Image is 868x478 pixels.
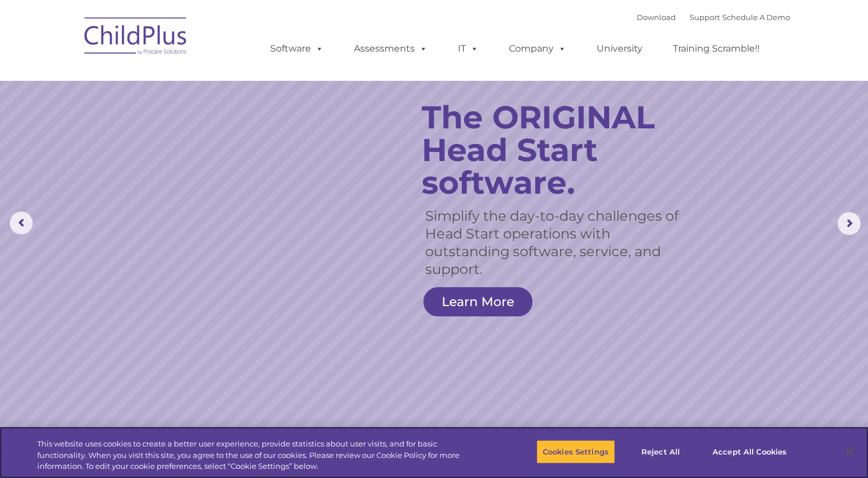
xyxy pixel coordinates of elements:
button: Cookies Settings [536,440,615,464]
img: ChildPlus by Procare Solutions [79,9,193,66]
button: Accept All Cookies [706,440,793,464]
a: Learn More [423,287,532,316]
a: Schedule A Demo [722,13,790,22]
span: Last name [159,76,194,84]
a: University [585,37,654,60]
div: This website uses cookies to create a better user experience, provide statistics about user visit... [37,438,477,472]
a: Support [690,13,720,22]
button: Close [837,439,862,464]
font: | [637,13,790,22]
a: IT [446,37,490,60]
a: Company [497,37,578,60]
rs-layer: The ORIGINAL Head Start software. [422,101,692,199]
span: Phone number [159,123,208,131]
button: Reject All [625,440,696,464]
a: Assessments [342,37,439,60]
a: Training Scramble!! [661,37,771,60]
a: Software [259,37,335,60]
a: Download [637,13,676,22]
rs-layer: Simplify the day-to-day challenges of Head Start operations with outstanding software, service, a... [425,207,679,278]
